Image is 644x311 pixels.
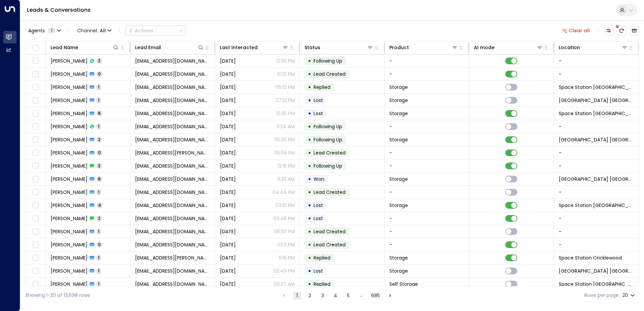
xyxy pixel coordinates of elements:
div: Last Interacted [220,43,258,51]
div: • [308,160,311,172]
span: Following Up [314,136,342,143]
td: - [554,160,639,172]
p: 03:48 PM [273,215,295,222]
button: Go to page 2 [306,291,314,300]
span: Toggle select row [31,109,40,118]
span: anton.t.morrell@outlook.com [135,254,210,261]
div: Button group with a nested menu [125,26,186,36]
span: Toggle select row [31,254,40,262]
span: Aug 11, 2025 [220,149,236,156]
div: • [308,239,311,250]
span: There are new threads available. Refresh the grid to view the latest updates. [617,26,626,35]
p: 06:10 PM [275,84,295,91]
span: Sam Haider [51,176,88,182]
p: 03:49 PM [273,268,295,274]
span: Ali Abdelaal [51,97,88,104]
span: Storage [389,254,408,261]
span: Toggle select row [31,214,40,223]
span: 0 [96,242,102,247]
span: samhaider@gmail.com [135,176,210,182]
span: Aug 12, 2025 [220,241,236,248]
div: • [308,278,311,290]
span: Sep 02, 2025 [220,163,236,169]
span: Toggle select row [31,96,40,105]
p: 03:11 PM [277,241,295,248]
span: Storage [389,202,408,209]
span: Aug 03, 2025 [220,254,236,261]
p: 07:12 PM [276,97,295,104]
td: - [385,146,469,159]
span: James Cooper [51,58,88,64]
span: May 20, 2025 [220,281,236,287]
div: Lead Email [135,43,204,51]
div: Status [304,43,373,51]
span: 2 [96,215,102,221]
button: Channel:All [74,26,114,35]
span: Jul 25, 2025 [220,215,236,222]
p: 11:33 AM [277,176,295,182]
td: - [554,238,639,251]
span: Annalise Inglis [51,136,88,143]
td: - [554,68,639,80]
div: • [308,95,311,106]
span: Space Station Kings Heath [559,176,634,182]
span: 1 [96,281,101,287]
span: 1 [96,229,101,234]
span: 2 [96,163,102,169]
p: 03:10 PM [276,202,295,209]
p: 09:37 AM [273,281,295,287]
td: - [385,55,469,67]
div: Lead Email [135,43,161,51]
span: Agents [28,28,45,33]
span: Aug 01, 2025 [220,136,236,143]
span: Following Up [314,58,342,64]
div: Product [389,43,458,51]
span: Jun 21, 2025 [220,84,236,91]
button: page 1 [293,291,301,300]
span: Jaswinder KANG [51,215,88,222]
span: aliabdelaal333@hotmail.com [135,97,210,104]
span: khaseer@hotmail.co.uk [135,84,210,91]
span: Lost [314,268,323,274]
span: Replied [314,254,330,261]
span: beckyackroyd92@gmail.com [135,281,210,287]
label: Rows per page: [584,292,620,299]
span: Space Station Doncaster [559,281,634,287]
td: - [554,186,639,199]
span: Damiel Smith [51,123,88,130]
span: annalise.inglis@gmail.com [135,136,210,143]
div: • [308,121,311,132]
div: 20 [622,290,636,300]
span: Toggle select row [31,188,40,197]
div: AI mode [474,43,543,51]
p: 05:58 PM [274,149,295,156]
span: 1 [96,97,101,103]
span: Replied [314,84,330,91]
div: • [308,252,311,264]
span: Tom Smith [51,110,88,117]
span: 6 [96,176,102,182]
div: Lead Name [51,43,78,51]
span: Space Station Castle Bromwich [559,268,634,274]
span: Aug 13, 2025 [220,110,236,117]
span: 6 [96,110,102,116]
td: - [385,225,469,238]
span: Toggle select row [31,267,40,275]
div: Status [304,43,320,51]
span: 2 [96,137,102,142]
span: May 20, 2025 [220,123,236,130]
span: Charlotte Wilkinson [51,228,88,235]
p: 11:24 AM [277,123,295,130]
div: • [308,213,311,224]
span: Lost [314,202,323,209]
span: Taylor Millard [51,241,88,248]
span: Toggle select row [31,280,40,288]
p: 10:12 PM [277,71,295,77]
button: Agents1 [25,26,63,35]
span: Space Station Uxbridge [559,136,634,143]
span: Rebecca Ackroyd [51,281,88,287]
span: Jul 25, 2025 [220,176,236,182]
span: 4 [96,202,103,208]
span: Toggle select row [31,57,40,65]
td: - [385,160,469,172]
